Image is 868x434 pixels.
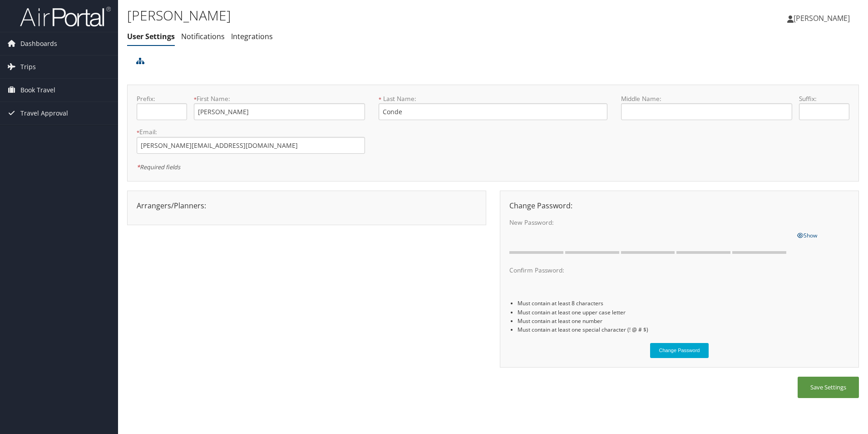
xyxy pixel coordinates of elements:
a: Show [797,230,817,240]
span: Show [797,232,817,239]
em: Required fields [137,163,180,171]
label: Middle Name: [621,94,792,103]
label: Confirm Password: [509,266,790,275]
label: Email: [137,127,365,136]
span: [PERSON_NAME] [794,13,850,23]
button: Save Settings [798,377,859,398]
a: Integrations [231,31,273,41]
label: New Password: [509,218,790,227]
div: Change Password: [503,200,856,211]
li: Must contain at least 8 characters [518,299,849,308]
li: Must contain at least one upper case letter [518,308,849,317]
li: Must contain at least one special character (! @ # $) [518,325,849,334]
span: Travel Approval [20,102,68,125]
button: Change Password [650,343,709,358]
div: Arrangers/Planners: [130,200,483,211]
h1: [PERSON_NAME] [127,6,615,25]
li: Must contain at least one number [518,317,849,325]
label: Suffix: [799,94,849,103]
span: Book Travel [20,79,55,101]
a: [PERSON_NAME] [787,5,859,32]
label: First Name: [194,94,365,103]
a: User Settings [127,31,175,41]
span: Trips [20,56,36,78]
img: airportal-logo.png [20,6,111,27]
span: Dashboards [20,32,57,55]
a: Notifications [181,31,225,41]
label: Prefix: [137,94,187,103]
label: Last Name: [379,94,607,103]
